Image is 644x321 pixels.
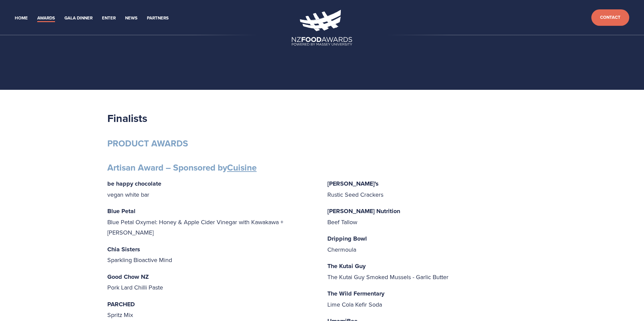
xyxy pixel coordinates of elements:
strong: PARCHED [107,300,135,309]
a: Cuisine [227,161,257,174]
strong: The Kutai Guy [327,262,366,270]
strong: Artisan Award – Sponsored by [107,161,257,174]
strong: Chia Sisters [107,245,140,254]
strong: PRODUCT AWARDS [107,137,188,150]
strong: Blue Petal [107,207,136,215]
a: Home [15,14,28,22]
p: Pork Lard Chilli Paste [107,271,317,293]
strong: be happy chocolate [107,179,161,188]
strong: [PERSON_NAME]'s [327,179,379,188]
p: Spritz Mix [107,299,317,320]
a: Contact [591,9,629,26]
strong: [PERSON_NAME] Nutrition [327,207,400,215]
a: Enter [102,14,116,22]
p: Rustic Seed Crackers [327,178,537,200]
a: Gala Dinner [64,14,93,22]
p: Beef Tallow [327,206,537,227]
strong: Good Chow NZ [107,272,149,281]
p: Blue Petal Oxymel: Honey & Apple Cider Vinegar with Kawakawa + [PERSON_NAME] [107,206,317,238]
a: Awards [37,14,55,22]
p: vegan white bar [107,178,317,200]
strong: Finalists [107,110,147,126]
p: The Kutai Guy Smoked Mussels - Garlic Butter [327,261,537,282]
strong: The Wild Fermentary [327,289,384,298]
p: Lime Cola Kefir Soda [327,288,537,310]
strong: Dripping Bowl [327,234,367,243]
a: News [125,14,138,22]
p: Sparkling Bioactive Mind [107,244,317,265]
p: Chermoula [327,233,537,255]
a: Partners [147,14,169,22]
